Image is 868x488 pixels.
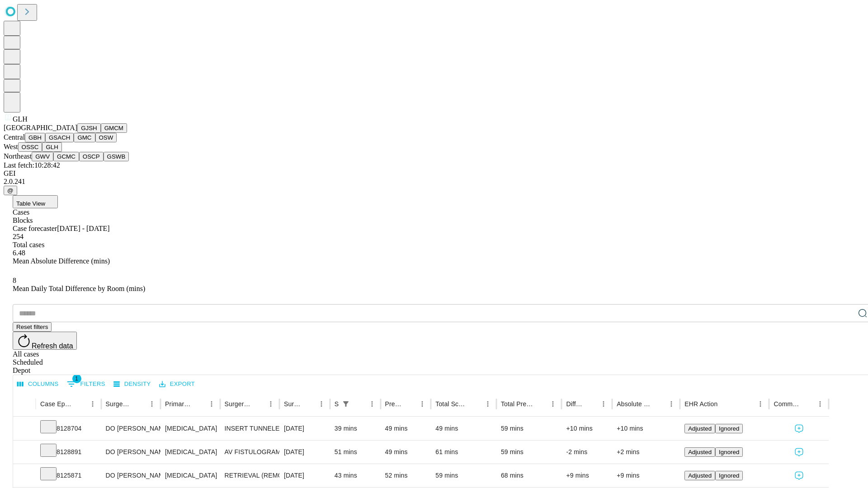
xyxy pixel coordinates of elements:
button: Menu [366,398,378,410]
div: 51 mins [335,441,376,464]
div: 59 mins [501,441,557,464]
button: Menu [315,398,328,410]
button: GMCM [101,123,127,133]
button: @ [4,186,17,195]
span: Table View [16,200,45,207]
button: Menu [665,398,678,410]
button: Sort [302,398,315,410]
div: Surgery Name [225,400,251,408]
div: Total Predicted Duration [501,400,533,408]
div: 43 mins [335,464,376,487]
div: Surgeon Name [106,400,132,408]
button: OSW [95,133,117,142]
span: Total cases [13,241,44,249]
div: 59 mins [501,417,557,440]
button: Ignored [715,447,743,457]
button: Menu [416,398,429,410]
div: +10 mins [617,417,675,440]
div: Absolute Difference [617,400,651,408]
button: Sort [585,398,597,410]
button: Sort [252,398,264,410]
div: DO [PERSON_NAME] Do [106,441,156,464]
button: OSSC [18,142,42,152]
button: GSACH [45,133,74,142]
div: DO [PERSON_NAME] Do [106,417,156,440]
div: Predicted In Room Duration [385,400,403,408]
span: Ignored [719,425,739,432]
button: Sort [74,398,86,410]
span: @ [7,187,14,194]
span: 254 [13,233,24,240]
button: Density [111,377,153,391]
div: -2 mins [566,441,608,464]
button: Menu [597,398,610,410]
button: Select columns [15,377,61,391]
div: [MEDICAL_DATA] [165,417,215,440]
div: [DATE] [284,441,325,464]
span: Mean Absolute Difference (mins) [13,257,110,265]
div: GEI [4,169,864,178]
button: GJSH [77,123,101,133]
button: Sort [534,398,547,410]
div: Primary Service [165,400,191,408]
div: 8128891 [40,441,97,464]
button: Expand [18,445,31,460]
button: Menu [814,398,826,410]
button: Menu [86,398,99,410]
span: Ignored [719,472,739,479]
div: 2.0.241 [4,178,864,186]
div: Surgery Date [284,400,302,408]
div: [DATE] [284,417,325,440]
div: 49 mins [435,417,492,440]
button: Export [157,377,197,391]
button: OSCP [79,152,104,161]
span: Last fetch: 10:28:42 [4,161,60,169]
button: GBH [25,133,45,142]
div: Case Epic Id [40,400,73,408]
span: 6.48 [13,249,25,257]
button: Refresh data [13,332,77,350]
button: Sort [652,398,665,410]
div: 49 mins [385,441,427,464]
button: Sort [193,398,205,410]
div: [DATE] [284,464,325,487]
button: Sort [469,398,481,410]
div: Difference [566,400,584,408]
button: Expand [18,468,31,484]
div: [MEDICAL_DATA] [165,441,215,464]
button: Adjusted [684,424,715,433]
div: Total Scheduled Duration [435,400,468,408]
div: 59 mins [435,464,492,487]
button: Menu [146,398,158,410]
span: Refresh data [32,342,73,350]
span: Northeast [4,152,32,160]
div: DO [PERSON_NAME] Do [106,464,156,487]
button: Adjusted [684,447,715,457]
span: Central [4,133,25,141]
button: Expand [18,421,31,437]
div: 8125871 [40,464,97,487]
span: GLH [13,115,28,123]
button: GWV [32,152,53,161]
span: [GEOGRAPHIC_DATA] [4,124,77,131]
span: Mean Daily Total Difference by Room (mins) [13,285,145,292]
button: Table View [13,195,58,208]
div: +9 mins [566,464,608,487]
div: RETRIEVAL (REMOVAL) OF INTRAVASCULAR [PERSON_NAME] FILTER, ENDOVASCULAR INCLUDING VASCULAR ACCESS... [225,464,275,487]
div: AV FISTULOGRAM DIAGNOSTIC [225,441,275,464]
div: 1 active filter [340,398,352,410]
span: 8 [13,277,16,284]
button: Menu [481,398,494,410]
div: +9 mins [617,464,675,487]
div: 52 mins [385,464,427,487]
button: Menu [754,398,767,410]
button: Menu [205,398,218,410]
span: West [4,143,18,150]
div: INSERT TUNNELED CENTRAL VENOUS ACCESS WITH SUBQ PORT [225,417,275,440]
span: Adjusted [688,472,712,479]
span: Reset filters [16,324,48,330]
button: Ignored [715,471,743,480]
button: Sort [718,398,731,410]
button: GLH [42,142,61,152]
div: +10 mins [566,417,608,440]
